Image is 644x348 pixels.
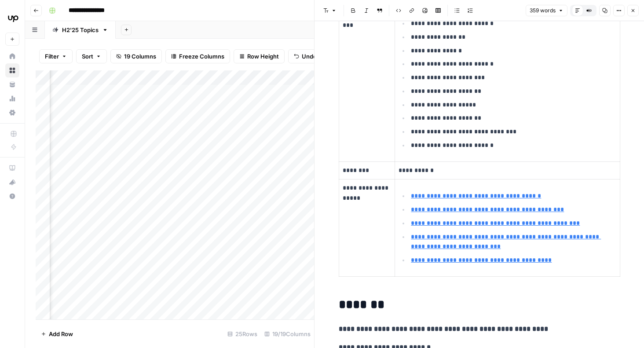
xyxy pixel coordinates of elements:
[49,330,73,338] span: Add Row
[5,175,19,189] button: What's new?
[6,176,19,189] div: What's new?
[45,52,59,61] span: Filter
[234,49,285,63] button: Row Height
[82,52,93,61] span: Sort
[165,49,230,63] button: Freeze Columns
[124,52,156,61] span: 19 Columns
[36,327,78,341] button: Add Row
[45,21,116,39] a: H2'25 Topics
[62,26,99,34] div: H2'25 Topics
[5,189,19,203] button: Help + Support
[5,92,19,106] a: Usage
[288,49,322,63] button: Undo
[526,5,567,16] button: 359 words
[302,52,317,61] span: Undo
[5,7,19,29] button: Workspace: Upwork
[224,327,261,341] div: 25 Rows
[76,49,107,63] button: Sort
[5,10,21,26] img: Upwork Logo
[179,52,224,61] span: Freeze Columns
[110,49,162,63] button: 19 Columns
[247,52,279,61] span: Row Height
[5,161,19,175] a: AirOps Academy
[5,49,19,63] a: Home
[5,77,19,92] a: Your Data
[39,49,73,63] button: Filter
[5,106,19,120] a: Settings
[5,63,19,77] a: Browse
[261,327,314,341] div: 19/19 Columns
[530,7,556,15] span: 359 words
